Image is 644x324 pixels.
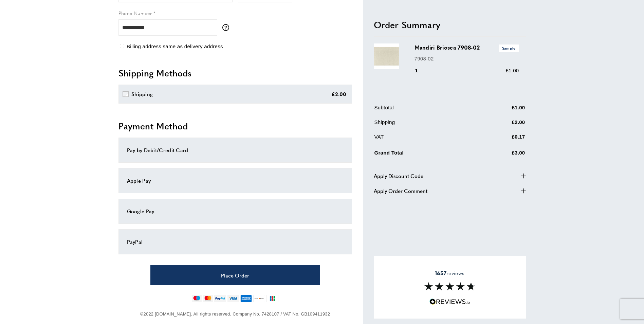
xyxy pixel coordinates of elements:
span: ©2022 [DOMAIN_NAME]. All rights reserved. Company No. 7428107 / VAT No. GB109411932 [140,311,330,317]
td: Grand Total [374,147,478,162]
h2: Shipping Methods [118,67,352,79]
span: Phone Number [118,10,152,16]
td: £3.00 [478,147,525,162]
img: Reviews.io 5 stars [429,299,470,305]
strong: 1657 [435,269,446,277]
td: VAT [374,133,478,146]
img: visa [227,295,239,302]
img: Reviews section [424,282,475,290]
span: Apply Discount Code [374,172,423,180]
div: Shipping [131,90,153,98]
button: Place Order [150,265,320,285]
div: Apple Pay [127,177,344,185]
h3: Mandiri Briosca 7908-02 [415,43,519,52]
p: 7908-02 [415,54,519,62]
span: Sample [499,44,519,52]
img: paypal [214,295,226,302]
span: £1.00 [505,68,519,73]
img: mastercard [203,295,213,302]
img: american-express [240,295,252,302]
div: Pay by Debit/Credit Card [127,146,344,154]
img: discover [253,295,265,302]
h2: Order Summary [374,18,526,31]
img: jcb [266,295,278,302]
td: Shipping [374,118,478,131]
div: Google Pay [127,207,344,215]
td: £0.17 [478,133,525,146]
td: £1.00 [478,104,525,117]
div: 1 [415,67,428,75]
img: Mandiri Briosca 7908-02 [374,43,399,69]
span: Billing address same as delivery address [127,43,223,49]
span: Apply Order Comment [374,186,427,195]
td: £2.00 [478,118,525,131]
button: More information [222,24,233,31]
div: PayPal [127,238,344,246]
img: maestro [192,295,202,302]
td: Subtotal [374,104,478,117]
h2: Payment Method [118,120,352,132]
div: £2.00 [331,90,347,98]
input: Billing address same as delivery address [120,44,124,48]
span: reviews [435,270,464,276]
